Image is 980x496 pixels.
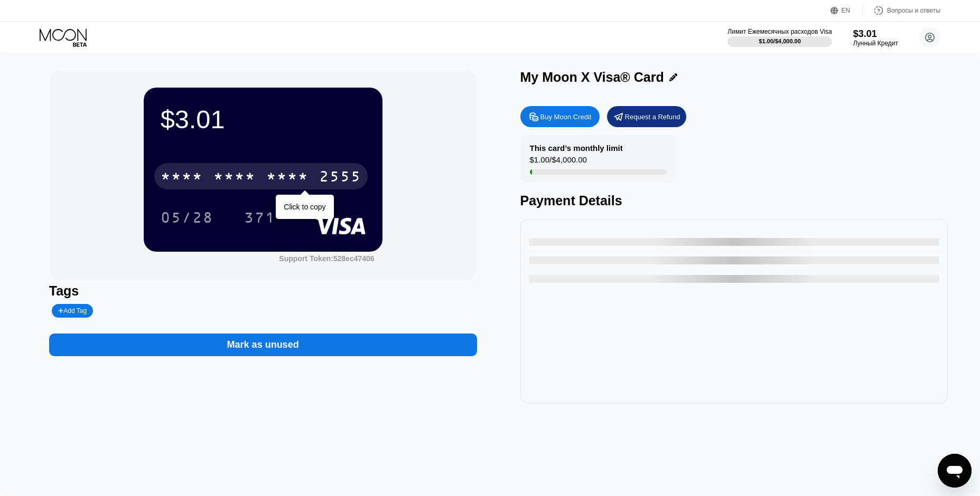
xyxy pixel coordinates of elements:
[236,204,284,231] div: 371
[520,70,664,85] div: My Moon X Visa® Card
[284,203,325,211] div: Click to copy
[49,323,477,356] div: Mark as unused
[52,304,93,318] div: Add Tag
[530,144,623,152] div: This card’s monthly limit
[520,193,948,208] div: Payment Details
[727,28,832,47] div: Лимит Ежемесячных расходов Visa$1.00/$4,000.00
[853,28,898,47] div: $3.01Лунный Кредит
[244,211,276,227] div: 371
[520,106,600,127] div: Buy Moon Credit
[853,40,898,47] ya-tr-span: Лунный Кредит
[887,7,940,14] ya-tr-span: Вопросы и ответы
[279,254,374,263] div: Support Token:528ec47406
[625,112,680,121] div: Request a Refund
[58,307,87,314] div: Add Tag
[227,339,299,351] div: Mark as unused
[161,211,213,227] div: 05/28
[540,112,592,121] div: Buy Moon Credit
[530,155,587,169] div: $1.00 / $4,000.00
[279,254,374,263] div: Support Token: 528ec47406
[319,169,361,186] div: 2555
[938,454,972,488] iframe: Кнопка запуска окна обмена сообщениями
[727,28,832,35] ya-tr-span: Лимит Ежемесячных расходов Visa
[607,106,686,127] div: Request a Refund
[830,5,863,16] div: EN
[863,5,940,16] div: Вопросы и ответы
[853,28,898,40] div: $3.01
[161,104,366,134] div: $3.01
[842,7,851,14] ya-tr-span: EN
[153,204,221,231] div: 05/28
[49,283,477,299] div: Tags
[759,38,801,44] div: $1.00 / $4,000.00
